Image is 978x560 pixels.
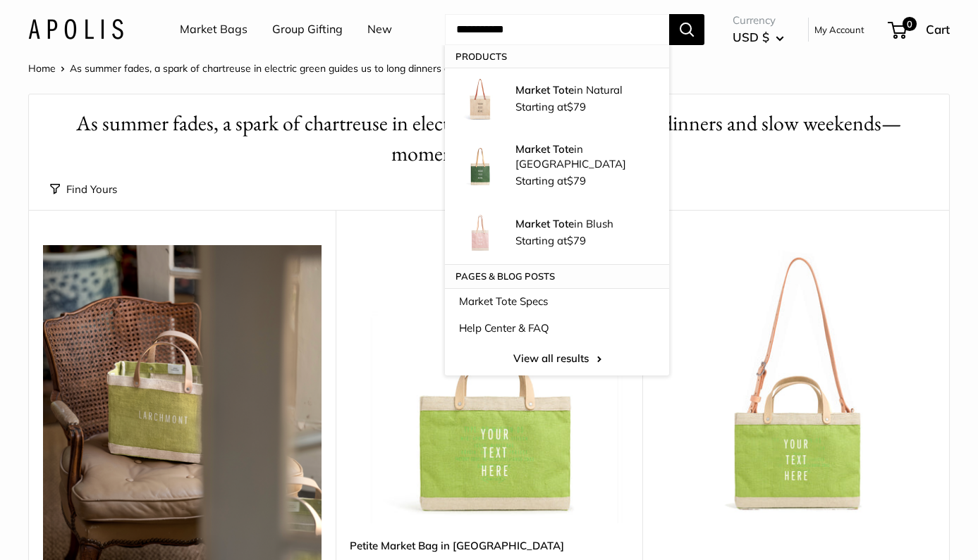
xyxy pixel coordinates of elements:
[515,234,586,247] span: Starting at
[656,245,935,523] a: Petite Market Bag in Chartreuse with StrapPetite Market Bag in Chartreuse with Strap
[350,245,628,523] a: Petite Market Bag in ChartreusePetite Market Bag in Chartreuse
[889,18,950,41] a: 0 Cart
[567,174,586,187] span: $79
[272,19,343,40] a: Group Gifting
[445,288,669,315] a: Market Tote Specs
[180,19,247,40] a: Market Bags
[515,82,655,97] p: in Natural
[28,59,656,77] nav: Breadcrumb
[350,245,628,523] img: Petite Market Bag in Chartreuse
[515,142,655,171] p: in [GEOGRAPHIC_DATA]
[733,11,784,30] span: Currency
[515,100,586,113] span: Starting at
[459,212,501,254] img: Market Tote in Blush
[567,100,586,113] span: $79
[733,30,769,44] span: USD $
[350,537,628,554] a: Petite Market Bag in [GEOGRAPHIC_DATA]
[445,45,669,68] p: Products
[70,62,656,75] span: As summer fades, a spark of chartreuse in electric green guides us to long dinners and slow weeke...
[367,19,392,40] a: New
[28,19,123,39] img: Apolis
[50,108,928,169] h1: As summer fades, a spark of chartreuse in electric green guides us to long dinners and slow weeke...
[903,17,917,31] span: 0
[459,78,501,120] img: description_Make it yours with custom printed text.
[445,315,669,342] a: Help Center & FAQ
[515,174,586,187] span: Starting at
[656,245,935,523] img: Petite Market Bag in Chartreuse with Strap
[515,142,574,156] strong: Market Tote
[814,21,864,38] a: My Account
[926,22,950,37] span: Cart
[567,234,586,247] span: $79
[11,506,151,549] iframe: Sign Up via Text for Offers
[669,14,704,45] button: Search
[459,145,501,187] img: description_Make it yours with custom printed text.
[733,26,784,49] button: USD $
[445,14,669,45] input: Search...
[28,62,56,75] a: Home
[445,131,669,201] a: description_Make it yours with custom printed text. Market Totein [GEOGRAPHIC_DATA] Starting at$79
[50,180,117,199] button: Find Yours
[445,265,669,287] p: Pages & Blog posts
[515,216,655,231] p: in Blush
[445,342,669,375] a: View all results
[445,68,669,131] a: description_Make it yours with custom printed text. Market Totein Natural Starting at$79
[515,217,574,230] strong: Market Tote
[515,83,574,97] strong: Market Tote
[445,201,669,265] a: Market Tote in Blush Market Totein Blush Starting at$79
